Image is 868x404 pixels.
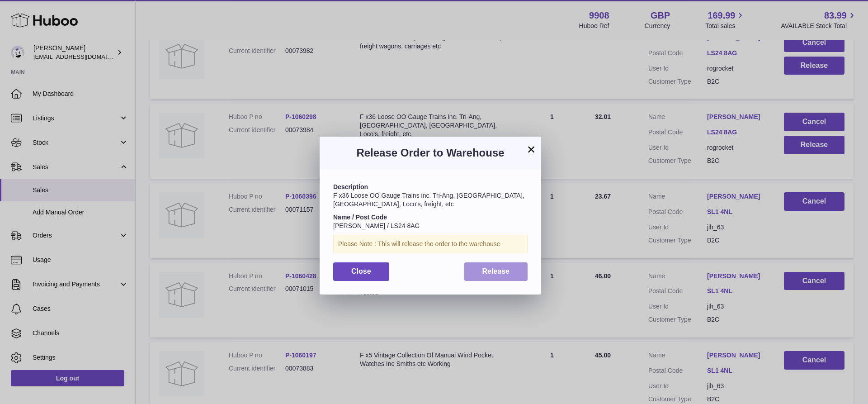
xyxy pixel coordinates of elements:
[333,222,420,229] span: [PERSON_NAME] / LS24 8AG
[333,262,389,281] button: Close
[482,267,510,275] span: Release
[333,235,528,253] div: Please Note : This will release the order to the warehouse
[333,146,528,160] h3: Release Order to Warehouse
[333,214,387,221] strong: Name / Post Code
[333,192,524,208] span: F x36 Loose OO Gauge Trains inc. Tri-Ang, [GEOGRAPHIC_DATA], [GEOGRAPHIC_DATA], Loco's, freight, etc
[464,262,528,281] button: Release
[526,144,537,155] button: ×
[333,183,368,190] strong: Description
[351,267,371,275] span: Close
